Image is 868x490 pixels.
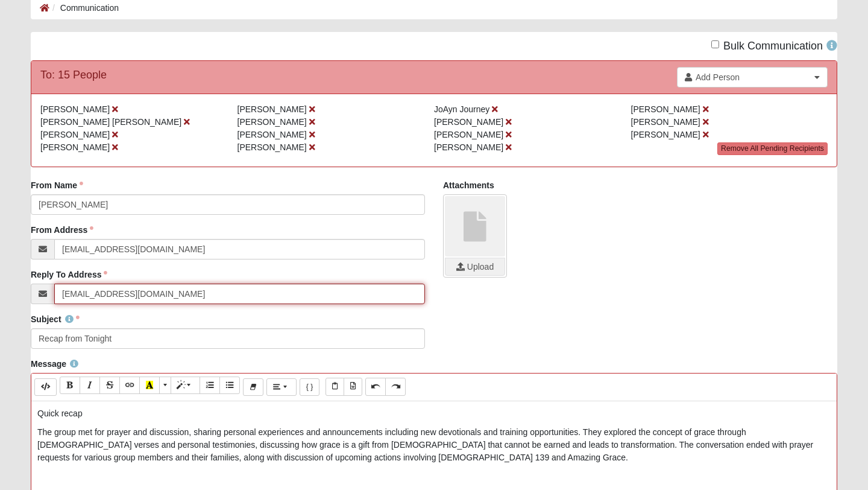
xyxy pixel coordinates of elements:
[40,117,181,127] span: [PERSON_NAME] [PERSON_NAME]
[99,377,120,394] button: Strikethrough (⌘+⇧+S)
[237,142,307,152] span: [PERSON_NAME]
[200,377,220,394] button: Ordered list (⌘+⇧+NUM8)
[31,269,107,281] label: Reply To Address
[159,377,171,394] button: More Color
[49,2,119,14] li: Communication
[171,377,200,394] button: Style
[365,378,386,395] button: Undo (⌘+Z)
[40,130,110,139] span: [PERSON_NAME]
[31,358,78,370] label: Message
[37,407,831,420] p: Quick recap
[434,104,489,114] span: JoAyn Journey
[40,142,110,152] span: [PERSON_NAME]
[443,179,494,191] label: Attachments
[219,377,240,394] button: Unordered list (⌘+⇧+NUM7)
[434,117,503,127] span: [PERSON_NAME]
[237,130,307,139] span: [PERSON_NAME]
[300,378,320,396] button: Merge Field
[37,426,831,464] p: The group met for prayer and discussion, sharing personal experiences and announcements including...
[80,377,100,394] button: Italic (⌘+I)
[385,378,406,395] button: Redo (⌘+⇧+Z)
[139,377,160,394] button: Recent Color
[237,104,307,114] span: [PERSON_NAME]
[31,313,80,325] label: Subject
[40,104,110,114] span: [PERSON_NAME]
[31,179,83,191] label: From Name
[34,378,57,396] button: Code Editor
[723,40,823,52] span: Bulk Communication
[631,130,700,139] span: [PERSON_NAME]
[717,142,828,155] a: Remove All Pending Recipients
[434,142,503,152] span: [PERSON_NAME]
[237,117,307,127] span: [PERSON_NAME]
[711,40,719,48] input: Bulk Communication
[60,377,80,394] button: Bold (⌘+B)
[344,378,362,395] button: Paste from Word
[119,377,140,394] button: Link (⌘+K)
[325,378,344,395] button: Paste Text
[31,224,93,236] label: From Address
[631,117,700,127] span: [PERSON_NAME]
[631,104,700,114] span: [PERSON_NAME]
[696,71,811,83] span: Add Person
[677,67,828,87] a: Add Person Clear selection
[243,378,263,396] button: Remove Font Style (⌘+\)
[40,67,107,83] div: To: 15 People
[434,130,503,139] span: [PERSON_NAME]
[266,378,296,396] button: Paragraph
